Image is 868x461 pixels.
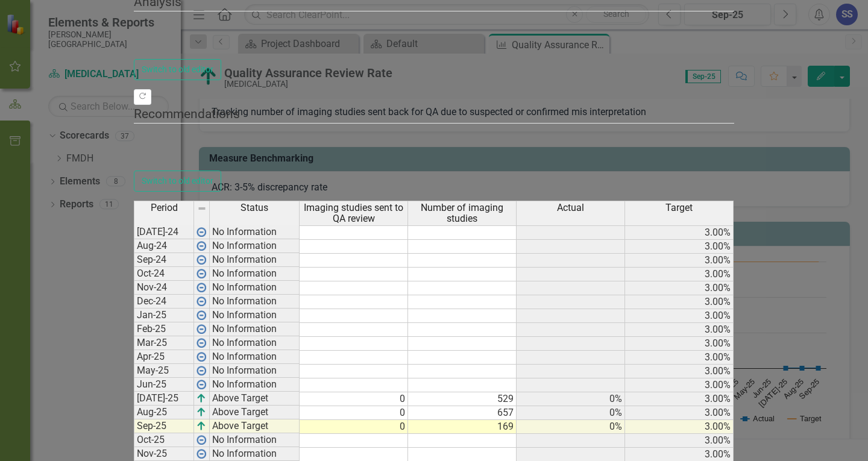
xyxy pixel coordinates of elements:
img: wPkqUstsMhMTgAAAABJRU5ErkJggg== [197,449,206,459]
td: No Information [210,239,300,253]
td: No Information [210,267,300,281]
span: Number of imaging studies [410,202,514,224]
span: Period [151,202,178,213]
td: Above Target [210,406,300,419]
td: No Information [210,336,300,350]
td: 0 [300,420,408,434]
img: wPkqUstsMhMTgAAAABJRU5ErkJggg== [197,255,206,265]
span: Target [665,202,693,213]
td: 3.00% [625,268,734,281]
span: Status [241,202,268,213]
td: No Information [210,378,300,392]
img: 8DAGhfEEPCf229AAAAAElFTkSuQmCC [197,204,207,213]
td: Jun-25 [134,378,194,392]
img: VmL+zLOWXp8NoCSi7l57Eu8eJ+4GWSi48xzEIItyGCrzKAg+GPZxiGYRiGYS7xC1jVADWlAHzkAAAAAElFTkSuQmCC [197,394,206,403]
td: No Information [210,322,300,336]
td: Apr-25 [134,350,194,364]
td: [DATE]-24 [134,225,194,239]
td: Nov-25 [134,447,194,461]
td: No Information [210,350,300,364]
legend: Recommendations [134,105,734,124]
td: No Information [210,447,300,461]
td: No Information [210,364,300,378]
td: 529 [408,392,517,406]
td: 3.00% [625,378,734,392]
td: [DATE]-25 [134,392,194,406]
td: No Information [210,433,300,447]
span: Imaging studies sent to QA review [302,202,405,224]
td: Sep-24 [134,253,194,267]
td: Jan-25 [134,309,194,322]
td: May-25 [134,364,194,378]
td: 3.00% [625,392,734,406]
img: wPkqUstsMhMTgAAAABJRU5ErkJggg== [197,380,206,389]
td: 3.00% [625,281,734,295]
td: Feb-25 [134,322,194,336]
td: 3.00% [625,323,734,337]
td: No Information [210,225,300,239]
td: 3.00% [625,365,734,378]
img: wPkqUstsMhMTgAAAABJRU5ErkJggg== [197,269,206,278]
span: Actual [557,202,584,213]
td: Nov-24 [134,281,194,295]
img: wPkqUstsMhMTgAAAABJRU5ErkJggg== [197,338,206,348]
td: 3.00% [625,295,734,309]
td: 3.00% [625,420,734,434]
td: Aug-24 [134,239,194,253]
img: wPkqUstsMhMTgAAAABJRU5ErkJggg== [197,310,206,320]
td: Dec-24 [134,295,194,309]
td: Oct-25 [134,433,194,447]
td: No Information [210,281,300,295]
td: 3.00% [625,351,734,365]
td: 657 [408,406,517,420]
img: wPkqUstsMhMTgAAAABJRU5ErkJggg== [197,241,206,251]
td: Above Target [210,419,300,433]
td: 3.00% [625,225,734,240]
img: wPkqUstsMhMTgAAAABJRU5ErkJggg== [197,324,206,334]
td: No Information [210,309,300,322]
td: Oct-24 [134,267,194,281]
img: wPkqUstsMhMTgAAAABJRU5ErkJggg== [197,366,206,375]
img: wPkqUstsMhMTgAAAABJRU5ErkJggg== [197,435,206,445]
td: Aug-25 [134,406,194,419]
td: No Information [210,253,300,267]
td: 3.00% [625,254,734,268]
img: wPkqUstsMhMTgAAAABJRU5ErkJggg== [197,352,206,362]
td: 3.00% [625,337,734,351]
img: wPkqUstsMhMTgAAAABJRU5ErkJggg== [197,283,206,292]
button: Switch to old editor [134,59,221,80]
button: Switch to old editor [134,171,221,192]
td: 0 [300,392,408,406]
td: Mar-25 [134,336,194,350]
td: 3.00% [625,406,734,420]
td: 0 [300,406,408,420]
td: 169 [408,420,517,434]
td: 0% [517,406,625,420]
td: 0% [517,392,625,406]
td: 3.00% [625,434,734,448]
td: Above Target [210,392,300,406]
td: 0% [517,420,625,434]
img: VmL+zLOWXp8NoCSi7l57Eu8eJ+4GWSi48xzEIItyGCrzKAg+GPZxiGYRiGYS7xC1jVADWlAHzkAAAAAElFTkSuQmCC [197,407,206,417]
td: 3.00% [625,309,734,323]
img: VmL+zLOWXp8NoCSi7l57Eu8eJ+4GWSi48xzEIItyGCrzKAg+GPZxiGYRiGYS7xC1jVADWlAHzkAAAAAElFTkSuQmCC [197,421,206,431]
img: wPkqUstsMhMTgAAAABJRU5ErkJggg== [197,296,206,306]
img: wPkqUstsMhMTgAAAABJRU5ErkJggg== [197,227,206,237]
td: Sep-25 [134,419,194,433]
td: 3.00% [625,240,734,254]
td: No Information [210,295,300,309]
